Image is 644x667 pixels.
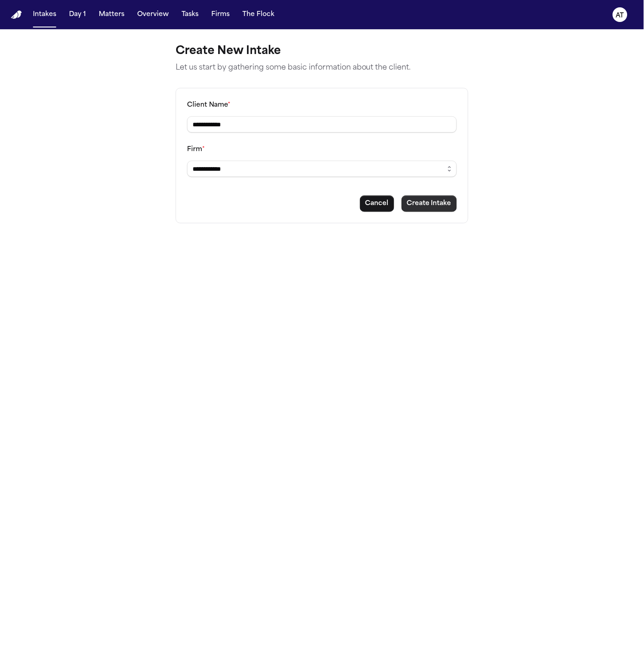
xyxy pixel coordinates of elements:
button: Overview [134,6,172,23]
button: Intakes [29,6,60,23]
button: Tasks [178,6,202,23]
label: Firm [187,146,205,153]
button: The Flock [239,6,278,23]
a: Home [11,11,22,19]
label: Client Name [187,102,231,108]
button: Cancel intake creation [360,195,394,212]
input: Client name [187,116,457,133]
button: Day 1 [65,6,90,23]
button: Create intake [402,195,457,212]
h1: Create New Intake [176,44,468,59]
button: Firms [208,6,233,23]
p: Let us start by gathering some basic information about the client. [176,62,468,73]
button: Matters [95,6,128,23]
input: Select a firm [187,161,457,177]
img: Finch Logo [11,11,22,19]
